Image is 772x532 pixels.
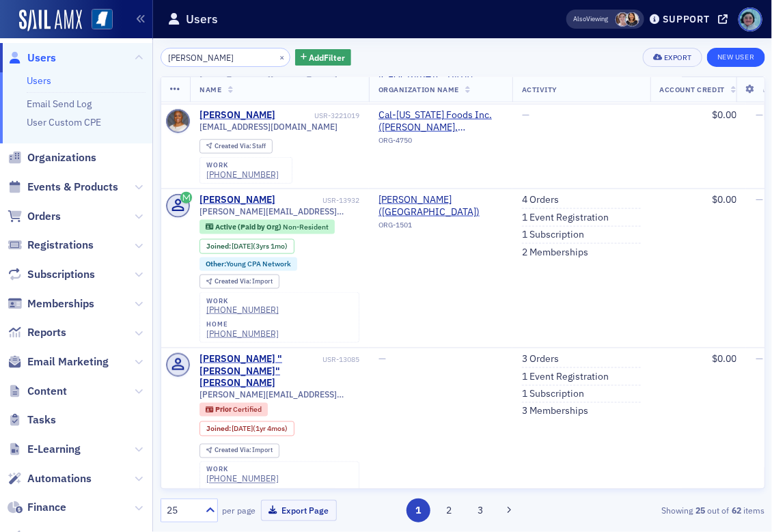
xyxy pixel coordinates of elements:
a: 3 Orders [522,353,559,365]
span: Account Credit [660,85,725,94]
span: [DATE] [232,241,253,251]
a: 1 Event Registration [522,212,609,224]
span: [PERSON_NAME][EMAIL_ADDRESS][PERSON_NAME][DOMAIN_NAME] [199,389,359,400]
a: Cal-[US_STATE] Foods Inc. ([PERSON_NAME], [GEOGRAPHIC_DATA]) [378,109,503,133]
img: SailAMX [19,10,82,31]
a: 4 Orders [522,194,559,206]
span: Users [27,51,56,66]
div: Import [215,447,273,455]
span: Email Marketing [27,354,109,369]
a: 1 Event Registration [522,371,609,383]
div: work [206,161,279,169]
span: Lydia Carlisle [616,12,630,27]
a: 2 Memberships [522,247,588,259]
span: Registrations [27,238,94,253]
div: ORG-1501 [378,221,503,234]
span: Created Via : [215,446,253,455]
strong: 25 [693,504,708,516]
span: Organizations [27,150,96,165]
span: Add Filter [309,51,346,64]
div: ORG-4750 [378,136,503,150]
a: Organizations [8,150,96,165]
span: [PERSON_NAME][EMAIL_ADDRESS][PERSON_NAME][PERSON_NAME][DOMAIN_NAME] [199,206,359,216]
span: Viewing [574,14,609,24]
span: Joined : [206,425,232,434]
span: — [756,352,763,365]
div: [PERSON_NAME] [199,194,275,206]
span: [DATE] [232,424,253,434]
div: [PHONE_NUMBER] [206,474,279,484]
span: Activity [522,85,557,94]
a: [PHONE_NUMBER] [206,169,279,180]
div: USR-13932 [278,196,359,205]
div: 25 [167,503,197,518]
span: Reports [27,325,66,340]
button: AddFilter [295,49,351,66]
span: Automations [27,471,92,486]
div: Staff [215,143,266,150]
span: Certified [233,405,262,415]
span: Tasks [27,412,56,428]
button: × [276,51,288,63]
span: Cal-Maine Foods Inc. (Jackson, MS) [378,109,503,133]
strong: 62 [730,504,744,516]
div: USR-13085 [322,355,359,364]
a: E-Learning [8,442,81,457]
img: SailAMX [92,9,113,30]
a: 1 Subscription [522,229,584,241]
span: Subscriptions [27,267,95,282]
div: USR-3221019 [278,111,359,120]
div: Active (Paid by Org): Active (Paid by Org): Non-Resident [199,220,335,234]
a: Prior Certified [206,406,262,415]
a: User Custom CPE [27,116,101,128]
div: Import [215,278,273,285]
div: [PERSON_NAME] "[PERSON_NAME]" [PERSON_NAME] [199,353,320,389]
span: Non-Resident [283,222,329,232]
a: Other:Young CPA Network [206,260,291,268]
a: [PHONE_NUMBER] [206,305,279,315]
a: View Homepage [82,9,113,32]
div: Created Via: Import [199,275,279,289]
a: Reports [8,325,66,340]
span: Created Via : [215,141,253,150]
div: Created Via: Import [199,444,279,458]
a: Users [27,74,51,87]
a: Events & Products [8,180,118,195]
input: Search… [161,48,291,67]
a: Registrations [8,238,94,253]
a: Tasks [8,412,56,428]
span: Finance [27,500,66,515]
div: (1yr 4mos) [232,425,288,434]
div: Export [664,54,692,61]
span: — [756,193,763,206]
a: 3 Memberships [522,406,588,418]
button: 3 [469,499,493,522]
div: (3yrs 1mo) [232,242,288,251]
span: Content [27,384,67,399]
span: Prior [215,405,233,415]
div: Prior: Prior: Certified [199,403,268,417]
span: [EMAIL_ADDRESS][DOMAIN_NAME] [199,122,337,132]
span: Memberships [27,296,94,311]
span: $0.00 [712,352,736,365]
a: Finance [8,500,66,515]
label: per page [223,504,256,516]
a: New User [707,48,764,67]
div: Support [663,13,710,25]
a: [PERSON_NAME] [199,109,275,122]
div: Other: [199,257,297,271]
span: $0.00 [712,193,736,206]
a: [PHONE_NUMBER] [206,328,279,339]
a: 1 Subscription [522,388,584,400]
a: Subscriptions [8,267,95,282]
a: Memberships [8,296,94,311]
a: Email Marketing [8,354,109,369]
a: Automations [8,471,92,486]
button: Export [643,48,702,67]
span: — [522,109,529,121]
div: Showing out of items [573,504,765,516]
